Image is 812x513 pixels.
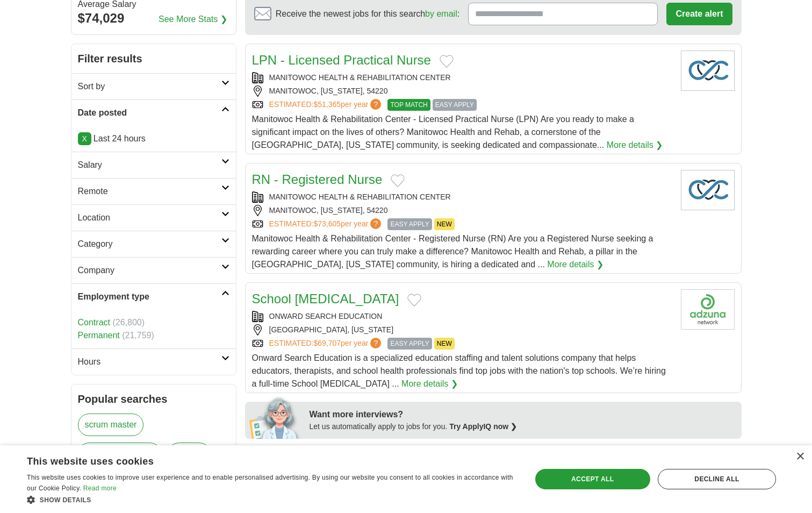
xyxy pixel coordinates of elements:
div: Want more interviews? [310,408,735,421]
span: Manitowoc Health & Rehabilitation Center - Licensed Practical Nurse (LPN) Are you ready to make a... [252,115,634,149]
a: Permanent [78,331,120,340]
span: Onward Search Education is a specialized education staffing and talent solutions company that hel... [252,353,666,388]
div: Let us automatically apply to jobs for you. [310,421,735,432]
a: ESTIMATED:$69,707per year? [269,338,384,350]
a: More details ❯ [547,258,603,271]
div: ONWARD SEARCH EDUCATION [252,311,672,322]
span: ? [370,99,381,110]
h2: Location [78,211,221,224]
span: TOP MATCH [387,99,430,111]
a: by email [425,9,457,18]
div: [GEOGRAPHIC_DATA], [US_STATE] [252,324,672,336]
span: $69,707 [313,339,341,347]
h2: Remote [78,185,221,198]
h2: Employment type [78,290,221,303]
span: Show details [40,496,91,504]
div: $74,029 [78,9,229,28]
a: Hours [71,348,236,375]
a: ESTIMATED:$51,365per year? [269,99,384,111]
div: Show details [27,494,516,505]
div: Accept all [535,469,650,489]
a: Date posted [71,99,236,126]
h2: Hours [78,355,221,368]
a: LPN - Licensed Practical Nurse [252,53,431,67]
a: Location [71,204,236,231]
button: Add to favorite jobs [440,55,454,68]
span: EASY APPLY [387,218,432,230]
span: $73,605 [313,219,341,228]
a: Read more, opens a new window [83,484,117,492]
span: EASY APPLY [433,99,477,111]
a: Category [71,231,236,257]
div: This website uses cookies [27,452,490,468]
span: ? [370,338,381,348]
a: See More Stats ❯ [159,13,227,26]
p: Last 24 hours [78,132,229,145]
div: MANITOWOC, [US_STATE], 54220 [252,85,672,97]
h2: Category [78,238,221,251]
span: ? [370,218,381,229]
img: Company logo [681,51,735,91]
a: Try ApplyIQ now ❯ [449,422,517,431]
h2: Salary [78,159,221,172]
img: apply-iq-scientist.png [249,396,301,439]
a: Contract [78,318,110,327]
a: Company [71,257,236,283]
button: Create alert [666,3,732,25]
div: MANITOWOC HEALTH & REHABILITATION CENTER [252,191,672,203]
span: $51,365 [313,100,341,109]
a: Remote [71,178,236,204]
div: MANITOWOC HEALTH & REHABILITATION CENTER [252,72,672,83]
span: NEW [434,338,455,350]
span: This website uses cookies to improve user experience and to enable personalised advertising. By u... [27,474,513,492]
img: Company logo [681,289,735,330]
span: (21,759) [122,331,154,340]
h2: Popular searches [78,391,229,407]
a: School [MEDICAL_DATA] [252,291,399,306]
h2: Sort by [78,80,221,93]
h2: Date posted [78,106,221,119]
span: EASY APPLY [387,338,432,350]
a: scrum master [78,414,144,436]
a: science [168,443,211,465]
button: Add to favorite jobs [407,294,421,307]
span: (26,800) [112,318,145,327]
a: Employment type [71,283,236,310]
button: Add to favorite jobs [391,174,405,187]
a: More details ❯ [401,377,458,390]
a: Sort by [71,73,236,99]
a: More details ❯ [607,139,663,152]
h2: Company [78,264,221,277]
a: ESTIMATED:$73,605per year? [269,218,384,230]
a: RN - Registered Nurse [252,172,383,187]
div: Decline all [658,469,776,489]
span: Receive the newest jobs for this search : [276,8,459,20]
div: Close [796,453,804,461]
a: Salary [71,152,236,178]
span: NEW [434,218,455,230]
a: X [78,132,91,145]
img: Company logo [681,170,735,210]
span: Manitowoc Health & Rehabilitation Center - Registered Nurse (RN) Are you a Registered Nurse seeki... [252,234,653,269]
div: MANITOWOC, [US_STATE], 54220 [252,205,672,216]
a: [MEDICAL_DATA] [78,443,161,465]
h2: Filter results [71,44,236,73]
